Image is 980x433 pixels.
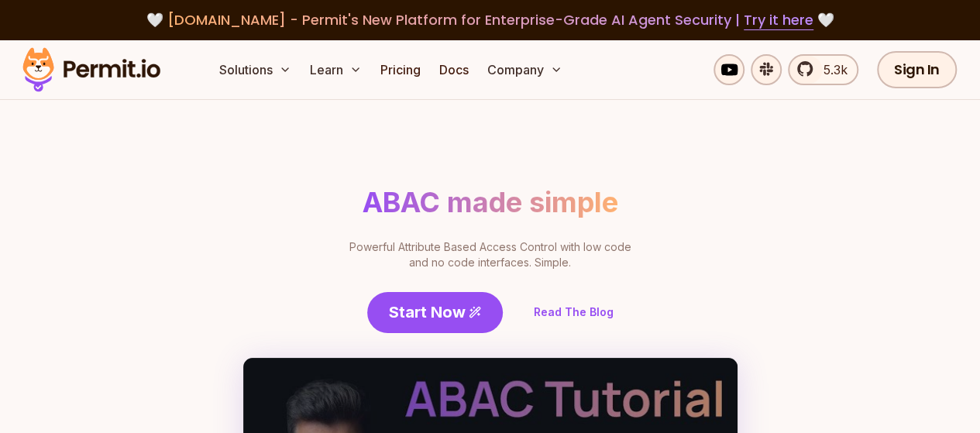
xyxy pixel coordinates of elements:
span: Start Now [389,301,466,323]
button: Solutions [213,54,297,85]
a: Read The Blog [534,304,614,320]
button: Company [481,54,569,85]
a: Docs [433,54,475,85]
a: Pricing [374,54,427,85]
span: [DOMAIN_NAME] - Permit's New Platform for Enterprise-Grade AI Agent Security | [167,10,813,29]
button: Learn [304,54,368,85]
a: Sign In [877,51,957,88]
h1: ABAC made simple [363,187,618,218]
a: Start Now [367,292,503,333]
a: Try it here [744,10,813,30]
span: 5.3k [814,60,848,79]
img: Permit logo [15,43,167,96]
a: 5.3k [788,54,858,85]
p: Powerful Attribute Based Access Control with low code and no code interfaces. Simple. [339,239,641,270]
div: 🤍 🤍 [37,9,943,31]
